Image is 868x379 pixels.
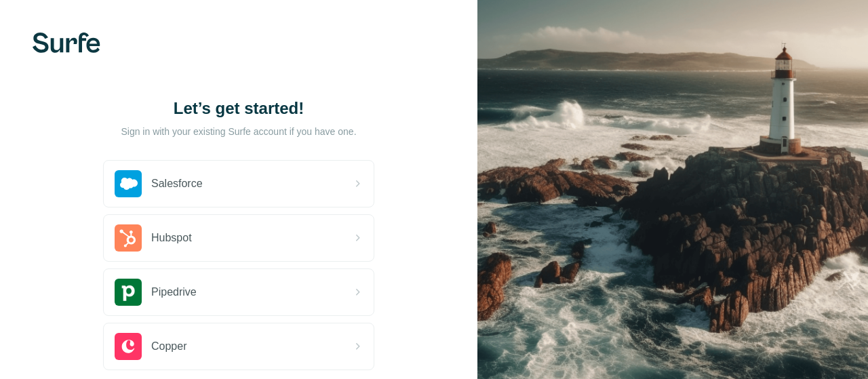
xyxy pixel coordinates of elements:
[151,284,197,300] span: Pipedrive
[103,98,374,119] h1: Let’s get started!
[33,33,100,53] img: Surfe's logo
[121,125,356,138] p: Sign in with your existing Surfe account if you have one.
[115,170,142,197] img: salesforce's logo
[151,338,186,355] span: Copper
[115,333,142,360] img: copper's logo
[151,176,203,192] span: Salesforce
[151,230,192,246] span: Hubspot
[115,224,142,252] img: hubspot's logo
[115,279,142,306] img: pipedrive's logo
